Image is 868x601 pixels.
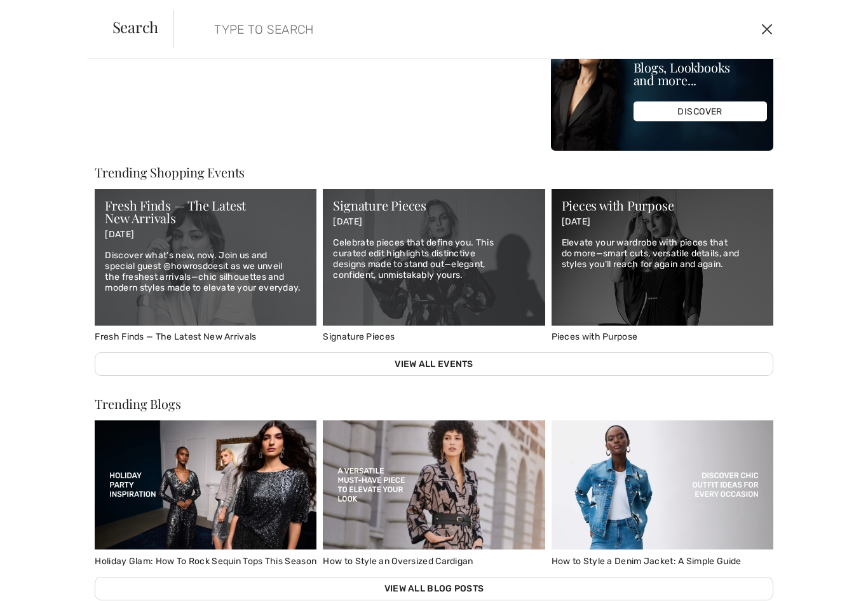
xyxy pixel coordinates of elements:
[95,397,773,410] div: Trending Blogs
[552,420,773,567] a: How to Style a Denim Jacket: A Simple Guide How to Style a Denim Jacket: A Simple Guide
[323,420,545,549] img: How to Style an Oversized Cardigan
[552,189,773,342] a: Pieces with Purpose Pieces with Purpose [DATE] Elevate your wardrobe with pieces that do more—sma...
[95,189,316,342] a: Fresh Finds — The Latest New Arrivals Fresh Finds — The Latest New Arrivals [DATE] Discover what’...
[333,199,534,212] div: Signature Pieces
[95,420,316,567] a: Holiday Glam: How To Rock Sequin Tops This Season Holiday Glam: How To Rock Sequin Tops This Season
[323,420,545,567] a: How to Style an Oversized Cardigan How to Style an Oversized Cardigan
[205,10,619,48] input: TYPE TO SEARCH
[634,102,767,121] div: DISCOVER
[562,199,763,212] div: Pieces with Purpose
[551,31,773,151] img: Blogs, Lookbooks and more...
[105,230,306,240] p: [DATE]
[333,238,534,280] p: Celebrate pieces that define you. This curated edit highlights distinctive designs made to stand ...
[95,577,773,600] a: View All Blog Posts
[323,189,545,342] a: Signature Pieces Signature Pieces [DATE] Celebrate pieces that define you. This curated edit high...
[552,556,742,567] span: How to Style a Denim Jacket: A Simple Guide
[112,19,159,34] span: Search
[105,251,306,293] p: Discover what’s new, now. Join us and special guest @howrosdoesit as we unveil the freshest arriv...
[634,61,767,86] div: Blogs, Lookbooks and more...
[95,331,256,342] span: Fresh Finds — The Latest New Arrivals
[323,556,473,567] span: How to Style an Oversized Cardigan
[552,420,773,549] img: How to Style a Denim Jacket: A Simple Guide
[105,199,306,225] div: Fresh Finds — The Latest New Arrivals
[95,352,773,376] a: View All Events
[95,556,316,567] span: Holiday Glam: How To Rock Sequin Tops This Season
[562,217,763,228] p: [DATE]
[562,238,763,270] p: Elevate your wardrobe with pieces that do more—smart cuts, versatile details, and styles you’ll r...
[95,420,316,549] img: Holiday Glam: How To Rock Sequin Tops This Season
[552,331,638,342] span: Pieces with Purpose
[95,166,773,179] div: Trending Shopping Events
[323,331,395,342] span: Signature Pieces
[333,217,534,228] p: [DATE]
[757,19,776,39] button: Close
